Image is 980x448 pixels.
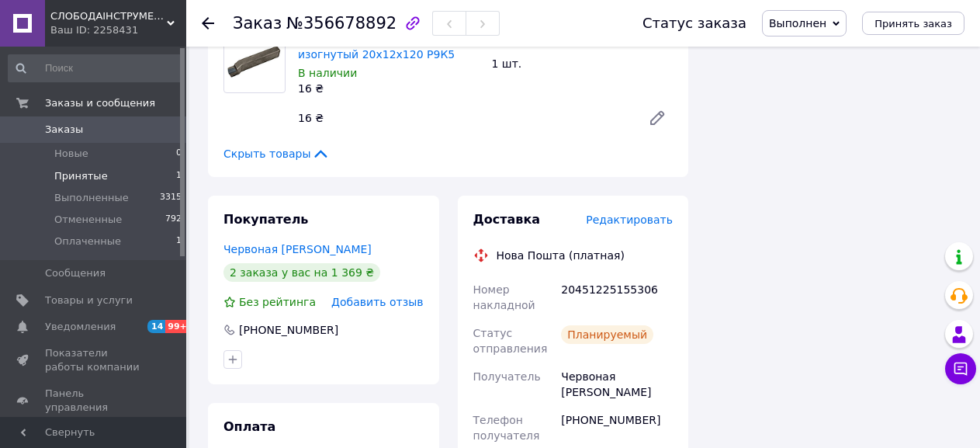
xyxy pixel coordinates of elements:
[558,276,676,319] div: 20451225155306
[45,123,83,137] span: Заказы
[45,96,155,110] span: Заказы и сообщения
[45,387,144,415] span: Панель управления
[54,147,88,161] span: Новые
[642,16,746,31] div: Статус заказа
[165,213,182,227] span: 792
[223,263,380,282] div: 2 заказа у вас на 1 369 ₴
[50,23,186,37] div: Ваш ID: 2258431
[473,414,540,442] span: Телефон получателя
[298,33,455,61] a: Резец проходной упорный изогнутый 20х12х120 Р9К5
[331,296,423,308] span: Добавить отзыв
[239,296,316,308] span: Без рейтинга
[874,18,952,30] span: Принять заказ
[54,169,108,183] span: Принятые
[45,266,106,280] span: Сообщения
[769,17,826,30] span: Выполнен
[862,12,964,35] button: Принять заказ
[298,67,357,79] span: В наличии
[298,81,480,96] div: 16 ₴
[473,212,541,227] span: Доставка
[45,346,144,374] span: Показатели работы компании
[586,214,673,226] span: Редактировать
[176,234,182,248] span: 1
[493,248,629,263] div: Нова Пошта (платная)
[223,243,372,255] a: Червоная [PERSON_NAME]
[202,16,214,31] div: Вернуться назад
[50,9,167,23] span: СЛОБОДАІНСТРУМЕНТ
[176,169,182,183] span: 1
[473,283,535,311] span: Номер накладной
[223,212,308,227] span: Покупатель
[286,14,397,33] span: №356678892
[223,419,275,434] span: Оплата
[292,107,635,129] div: 16 ₴
[233,14,282,33] span: Заказ
[54,234,121,248] span: Оплаченные
[54,191,129,205] span: Выполненные
[642,102,673,134] a: Редактировать
[237,322,340,338] div: [PHONE_NUMBER]
[473,327,548,355] span: Статус отправления
[473,370,541,383] span: Получатель
[45,293,133,307] span: Товары и услуги
[54,213,122,227] span: Отмененные
[176,147,182,161] span: 0
[160,191,182,205] span: 3315
[45,320,116,334] span: Уведомления
[165,320,191,333] span: 99+
[945,353,976,384] button: Чат с покупателем
[147,320,165,333] span: 14
[561,325,653,344] div: Планируемый
[558,363,676,406] div: Червоная [PERSON_NAME]
[223,146,330,161] span: Скрыть товары
[224,40,285,84] img: Резец проходной упорный изогнутый 20х12х120 Р9К5
[8,54,183,82] input: Поиск
[486,53,680,75] div: 1 шт.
